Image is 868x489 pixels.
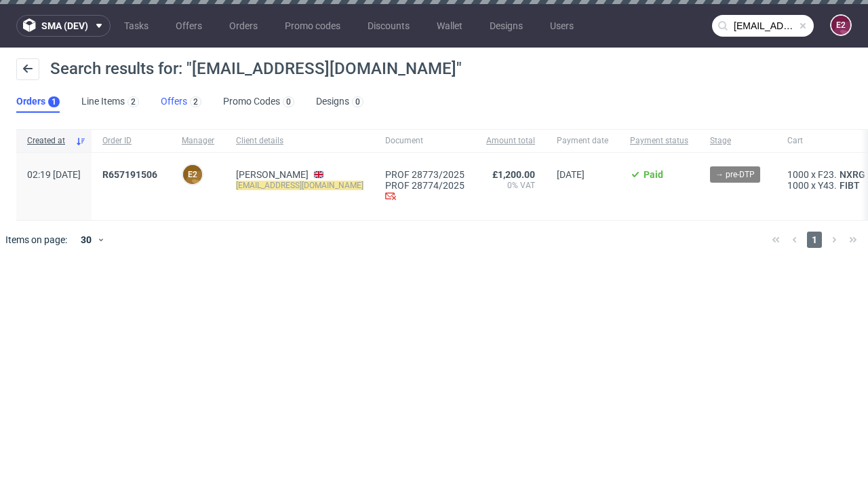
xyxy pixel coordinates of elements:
[486,135,535,147] span: Amount total
[167,15,210,37] a: Offers
[710,135,766,147] span: Stage
[831,16,850,35] figcaption: e2
[27,135,70,147] span: Created at
[787,180,868,191] div: x
[236,181,363,190] mark: [EMAIL_ADDRESS][DOMAIN_NAME]
[27,169,81,180] span: 02:19 [DATE]
[277,15,349,37] a: Promo codes
[807,232,822,248] span: 1
[787,135,868,147] span: Cart
[183,165,202,184] figcaption: e2
[102,169,157,180] span: R657191506
[787,169,809,180] span: 1000
[223,91,294,113] a: Promo Codes0
[818,180,837,191] span: Y43.
[52,97,56,107] div: 1
[542,15,582,37] a: Users
[630,135,688,147] span: Payment status
[182,135,214,147] span: Manager
[41,21,88,31] span: sma (dev)
[557,169,585,180] span: [DATE]
[236,135,363,147] span: Client details
[818,169,837,180] span: F23.
[715,168,755,181] span: → pre-DTP
[481,15,531,37] a: Designs
[429,15,471,37] a: Wallet
[787,169,868,180] div: x
[102,169,160,180] a: R657191506
[221,15,266,37] a: Orders
[116,15,157,37] a: Tasks
[385,180,465,191] a: PROF 28774/2025
[50,59,462,78] span: Search results for: "[EMAIL_ADDRESS][DOMAIN_NAME]"
[837,180,863,191] a: FIBT
[161,91,201,113] a: Offers2
[355,97,360,107] div: 0
[73,230,97,249] div: 30
[131,97,136,107] div: 2
[787,180,809,191] span: 1000
[193,97,198,107] div: 2
[81,91,139,113] a: Line Items2
[316,91,363,113] a: Designs0
[236,169,309,180] a: [PERSON_NAME]
[385,135,465,147] span: Document
[359,15,418,37] a: Discounts
[286,97,291,107] div: 0
[16,91,60,113] a: Orders1
[16,15,111,37] button: sma (dev)
[5,233,67,247] span: Items on page:
[492,169,535,180] span: £1,200.00
[644,169,663,180] span: Paid
[385,169,465,180] a: PROF 28773/2025
[837,169,868,180] a: NXRG
[102,135,160,147] span: Order ID
[557,135,608,147] span: Payment date
[486,180,535,191] span: 0% VAT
